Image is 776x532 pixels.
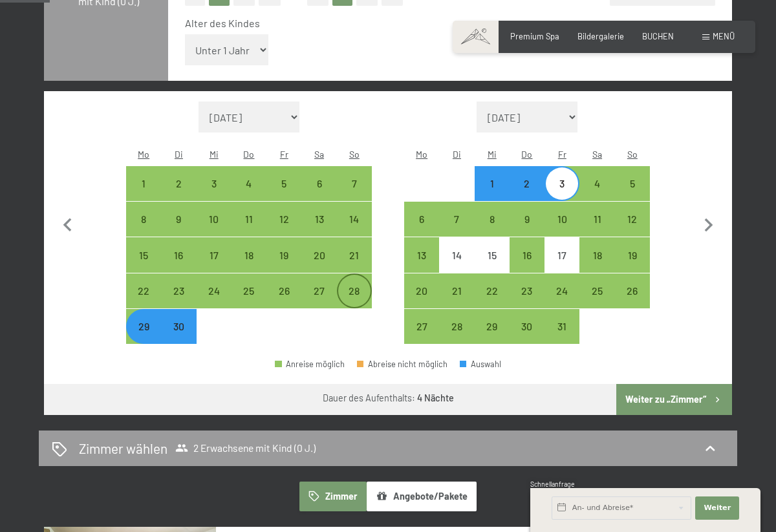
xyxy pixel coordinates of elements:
div: Anreise nicht möglich [475,237,510,272]
div: 6 [405,214,438,246]
div: Anreise möglich [126,202,161,237]
div: Sun Sep 28 2025 [337,273,372,308]
div: Anreise möglich [197,237,232,272]
div: 23 [162,286,195,318]
div: Tue Oct 14 2025 [439,237,474,272]
div: Anreise möglich [475,202,510,237]
div: Sun Sep 14 2025 [337,202,372,237]
span: BUCHEN [642,31,674,41]
div: Anreise möglich [544,309,579,344]
div: Anreise möglich [579,166,614,201]
div: Anreise möglich [544,273,579,308]
div: Anreise möglich [161,273,196,308]
div: Anreise möglich [197,166,232,201]
div: Sat Oct 04 2025 [579,166,614,201]
div: 11 [581,214,613,246]
button: Weiter zu „Zimmer“ [616,384,732,415]
div: 20 [303,250,335,282]
div: Sat Sep 27 2025 [301,273,336,308]
div: Sun Sep 21 2025 [337,237,372,272]
abbr: Donnerstag [521,149,532,160]
b: 4 Nächte [417,392,454,403]
div: Anreise möglich [126,273,161,308]
div: Anreise möglich [337,202,372,237]
div: Anreise möglich [510,237,544,272]
div: Tue Oct 21 2025 [439,273,474,308]
div: Fri Sep 19 2025 [266,237,301,272]
div: 26 [268,286,300,318]
abbr: Sonntag [627,149,638,160]
div: 15 [127,250,160,282]
abbr: Freitag [558,149,566,160]
div: Mon Sep 08 2025 [126,202,161,237]
div: Mon Oct 27 2025 [404,309,439,344]
div: 8 [476,214,508,246]
div: 28 [440,321,473,354]
div: Wed Sep 24 2025 [197,273,232,308]
div: Anreise möglich [337,237,372,272]
div: Fri Sep 12 2025 [266,202,301,237]
div: Sun Sep 07 2025 [337,166,372,201]
div: Anreise möglich [232,166,266,201]
div: Anreise möglich [301,273,336,308]
div: Thu Oct 30 2025 [510,309,544,344]
abbr: Sonntag [349,149,360,160]
div: Wed Oct 15 2025 [475,237,510,272]
div: 13 [303,214,335,246]
div: Fri Sep 26 2025 [266,273,301,308]
div: 17 [546,250,578,282]
div: Sat Sep 06 2025 [301,166,336,201]
div: Anreise möglich [161,166,196,201]
div: 11 [233,214,265,246]
div: Anreise möglich [615,202,650,237]
div: 29 [127,321,160,354]
div: 30 [162,321,195,354]
div: Mon Sep 01 2025 [126,166,161,201]
div: 27 [405,321,438,354]
div: 9 [162,214,195,246]
div: 22 [476,286,508,318]
span: Schnellanfrage [530,480,575,488]
button: Angebote/Pakete [367,482,477,511]
div: Anreise möglich [579,237,614,272]
div: Anreise möglich [126,309,161,344]
span: Weiter [704,503,731,513]
div: 10 [546,214,578,246]
div: Tue Oct 07 2025 [439,202,474,237]
div: 14 [440,250,473,282]
div: Anreise möglich [615,237,650,272]
div: Anreise möglich [266,202,301,237]
div: Tue Sep 16 2025 [161,237,196,272]
div: 1 [127,178,160,211]
div: Abreise nicht möglich [357,360,447,368]
div: Wed Oct 29 2025 [475,309,510,344]
div: Sat Sep 13 2025 [301,202,336,237]
div: Mon Oct 06 2025 [404,202,439,237]
a: Bildergalerie [577,31,624,41]
div: 19 [616,250,649,282]
div: 3 [546,178,578,211]
a: Premium Spa [510,31,559,41]
button: Nächster Monat [695,101,722,345]
div: 31 [546,321,578,354]
div: 4 [233,178,265,211]
div: 21 [338,250,371,282]
div: 27 [303,286,335,318]
button: Weiter [695,496,739,520]
div: Anreise möglich [579,273,614,308]
div: Anreise möglich [404,237,439,272]
div: Auswahl [460,360,501,368]
div: Fri Oct 31 2025 [544,309,579,344]
div: Anreise möglich [301,166,336,201]
div: Anreise möglich [615,273,650,308]
div: Anreise möglich [337,166,372,201]
div: 13 [405,250,438,282]
div: Anreise möglich [404,309,439,344]
div: Mon Oct 20 2025 [404,273,439,308]
div: 16 [162,250,195,282]
div: Anreise möglich [439,273,474,308]
div: 21 [440,286,473,318]
div: Anreise möglich [544,166,579,201]
div: 12 [616,214,649,246]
